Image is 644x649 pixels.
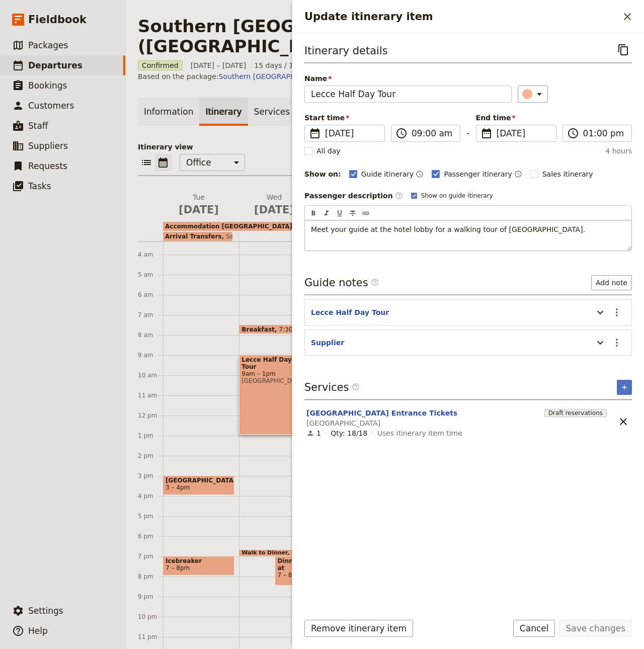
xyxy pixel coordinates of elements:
div: 6 pm [138,532,163,540]
span: Name [304,73,512,84]
div: 9 pm [138,593,163,601]
button: Format bold [308,208,319,219]
span: Arrival Transfers [165,233,221,240]
h1: Southern [GEOGRAPHIC_DATA]: Amalfi & Puglia ([GEOGRAPHIC_DATA] to [GEOGRAPHIC_DATA]) [138,16,609,56]
button: List view [138,154,155,171]
span: Suppliers [28,141,68,151]
span: All day [316,146,341,156]
button: Remove itinerary item [304,620,413,637]
a: Services [248,98,296,126]
button: Add service inclusion [617,380,632,395]
span: 9am – 1pm [242,370,308,377]
input: ​ [412,127,454,139]
button: Time shown on passenger itinerary [514,168,522,180]
span: Guide itinerary [361,169,414,179]
span: Based on the package: [138,71,552,82]
span: ​ [352,383,360,391]
span: [DATE] [325,127,378,139]
div: Qty: 18/18 [331,428,367,438]
span: 6:40 – 7pm [291,550,323,556]
span: Packages [28,40,68,50]
div: Dinner at [GEOGRAPHIC_DATA]7 – 8:30pm [275,556,310,586]
span: ​ [395,127,408,139]
span: Show on guide itinerary [421,192,493,200]
div: 10 pm [138,613,163,621]
span: Dinner at [GEOGRAPHIC_DATA] [277,557,308,572]
div: 2 pm [138,452,163,460]
label: Passenger description [304,191,403,201]
div: 4 am [138,251,163,259]
div: Icebreaker7 – 8pm [163,556,234,576]
span: Help [28,626,48,636]
div: 7 pm [138,552,163,560]
div: 11 am [138,391,163,399]
div: 6 am [138,291,163,299]
span: [GEOGRAPHIC_DATA] [242,377,308,384]
button: Edit this service option [306,408,457,418]
div: 8 am [138,331,163,339]
button: Supplier [311,338,344,348]
button: Close drawer [619,8,636,25]
span: Settings [28,606,63,616]
span: [DATE] – [DATE] [191,60,247,70]
h3: Guide notes [304,275,379,290]
span: Lecce Half Day Tour [242,356,308,370]
span: Start time [304,113,385,123]
span: Icebreaker [166,557,232,564]
button: Format italic [321,208,332,219]
div: ​ [523,88,545,100]
span: Walk to Dinner [242,550,291,556]
span: ​ [309,127,321,139]
span: Staff [28,121,48,131]
span: Confirmed [138,60,183,70]
span: [DATE] [167,202,230,217]
div: 3 pm [138,472,163,480]
span: Uses itinerary item time [377,428,462,438]
span: 4 hours [605,146,632,156]
h2: Wed [243,192,306,217]
div: Walk to Dinner6:40 – 7pm [239,549,300,556]
button: Time shown on guide itinerary [416,168,424,180]
a: Itinerary [199,98,248,126]
div: Lecce Half Day Tour9am – 1pm[GEOGRAPHIC_DATA] [239,355,310,435]
div: 9 am [138,351,163,359]
button: Save changes [559,620,632,637]
span: Fieldbook [28,12,87,27]
span: ​ [567,127,579,139]
span: Tasks [28,181,51,191]
span: ​ [480,127,493,139]
div: 10 am [138,371,163,379]
button: Actions [608,304,625,321]
button: Lecce Half Day Tour [311,307,389,317]
span: Draft reservations [544,409,607,417]
button: Insert link [360,208,371,219]
button: Actions [608,334,625,351]
h2: Tue [167,192,230,217]
div: 11 pm [138,633,163,641]
span: Salento Taxi [221,233,262,240]
button: Cancel [513,620,555,637]
span: Accommodation [GEOGRAPHIC_DATA] [165,223,292,230]
button: Copy itinerary item [615,41,632,58]
div: [GEOGRAPHIC_DATA] Check-In3 – 4pm [163,475,234,495]
a: Southern [GEOGRAPHIC_DATA]: Amalfi & Puglia ([GEOGRAPHIC_DATA] to [GEOGRAPHIC_DATA]) [219,72,553,80]
input: Name [304,86,512,103]
h3: Itinerary details [304,43,388,58]
div: 5 pm [138,512,163,520]
div: 12 pm [138,412,163,420]
button: Add note [591,275,632,290]
span: 3 – 4pm [166,484,190,491]
span: [DATE] [243,202,306,217]
span: [GEOGRAPHIC_DATA] Check-In [166,477,232,484]
span: End time [476,113,556,123]
div: 1 [306,428,321,438]
button: Unlink service [615,413,632,430]
button: Format underline [334,208,345,219]
button: Calendar view [155,154,172,171]
a: Information [138,98,199,126]
span: 7 – 8:30pm [277,572,308,579]
span: 15 days / 14 nights [254,60,322,70]
span: Bookings [28,80,67,91]
span: Breakfast [242,326,279,333]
